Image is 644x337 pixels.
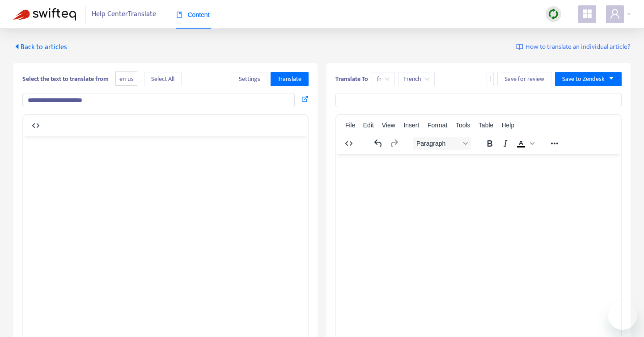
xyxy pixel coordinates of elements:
span: Select All [151,74,174,84]
span: View [382,122,395,129]
button: Bold [482,137,497,150]
span: Help [501,122,514,129]
span: Help Center Translate [92,6,156,23]
span: Settings [239,74,260,84]
b: Select the text to translate from [22,74,109,84]
span: book [176,12,182,18]
span: Table [479,122,493,129]
img: sync.dc5367851b00ba804db3.png [548,8,559,20]
span: Format [428,122,447,129]
button: Settings [232,72,267,86]
span: How to translate an individual article? [525,42,631,52]
button: Redo [386,137,402,150]
iframe: Bouton de lancement de la fenêtre de messagerie [608,301,637,330]
span: en-us [115,72,137,86]
span: caret-down [608,75,614,81]
span: Back to articles [13,41,67,53]
button: Block Paragraph [413,137,471,150]
button: Italic [498,137,513,150]
button: Save for review [497,72,551,86]
b: Translate To [335,74,368,84]
span: Save to Zendesk [562,74,605,84]
span: caret-left [13,43,21,50]
button: Reveal or hide additional toolbar items [547,137,562,150]
span: user [610,8,620,19]
span: Content [176,11,210,18]
img: image-link [516,43,523,51]
span: File [345,122,356,129]
span: Translate [278,74,301,84]
span: Tools [456,122,470,129]
button: Save to Zendeskcaret-down [555,72,622,86]
span: French [403,72,429,86]
span: appstore [582,8,593,19]
button: Translate [271,72,309,86]
span: Save for review [504,74,544,84]
a: How to translate an individual article? [516,42,631,52]
button: Select All [144,72,182,86]
span: fr [377,72,390,86]
span: Insert [403,122,419,129]
span: Edit [363,122,374,129]
span: more [487,75,493,81]
span: Paragraph [416,140,460,147]
button: Undo [371,137,386,150]
button: more [487,72,494,86]
img: Swifteq [13,8,76,21]
div: Text color Black [513,137,536,150]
